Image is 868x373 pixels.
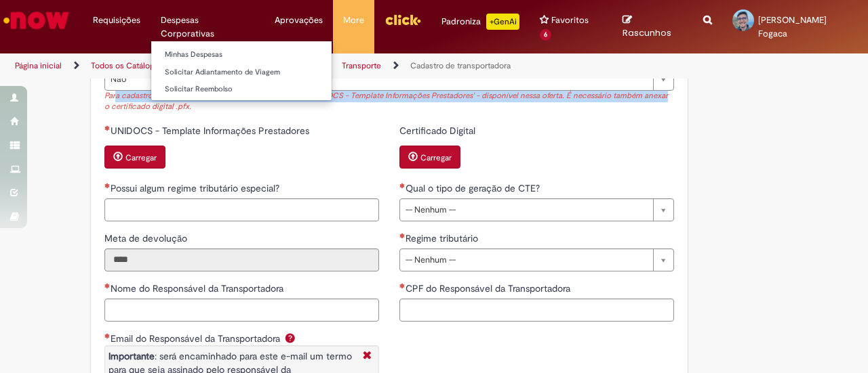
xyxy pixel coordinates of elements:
[406,182,542,194] span: Qual o tipo de geração de CTE?
[342,60,381,71] a: Transporte
[275,14,323,27] span: Aprovações
[104,183,111,188] span: Necessários
[91,60,163,71] a: Todos os Catálogos
[420,152,452,163] small: Carregar
[111,125,312,137] span: UNIDOCS - Template Informações Prestadores
[104,248,379,271] input: Meta de devolução
[551,14,589,27] span: Favoritos
[359,349,375,364] i: Fechar More information Por question_email_responsavel
[111,282,286,294] span: Nome do Responsável da Transportadora
[399,283,406,288] span: Necessários
[104,333,111,338] span: Necessários
[93,14,140,27] span: Requisições
[441,14,519,30] div: Padroniza
[343,14,364,27] span: More
[410,60,511,71] a: Cadastro de transportadora
[104,125,111,131] span: Necessários
[104,146,165,169] button: Carregar anexo de UNIDOCS - Template Informações Prestadores Required
[1,7,71,34] img: ServiceNow
[758,14,827,39] span: [PERSON_NAME] Fogaca
[104,283,111,288] span: Necessários
[125,152,157,163] small: Carregar
[406,282,573,294] span: CPF do Responsável da Transportadora
[486,14,519,30] p: +GenAi
[406,249,646,271] span: -- Nenhum --
[406,199,646,221] span: -- Nenhum --
[15,60,62,71] a: Página inicial
[104,198,379,221] input: Possui algum regime tributário especial?
[623,14,683,39] a: Rascunhos
[104,91,674,113] div: Para cadastro no Unidocs, preencher e anexar o arquivo 'UNIDOCS - Template Informações Prestadore...
[406,232,481,244] span: Regime tributário
[399,299,674,322] input: CPF do Responsável da Transportadora
[399,125,478,137] span: Certificado Digital
[151,65,332,80] a: Solicitar Adiantamento de Viagem
[399,183,406,188] span: Necessários
[151,82,332,97] a: Solicitar Reembolso
[111,68,646,90] span: Não
[399,233,406,238] span: Necessários
[623,26,671,39] span: Rascunhos
[10,53,568,79] ul: Trilhas de página
[399,146,460,169] button: Carregar anexo de Certificado Digital
[104,232,190,244] span: Somente leitura - Meta de devolução
[104,232,190,245] label: Somente leitura - Meta de devolução
[384,9,421,30] img: click_logo_yellow_360x200.png
[161,14,254,41] span: Despesas Corporativas
[151,47,332,62] a: Minhas Despesas
[151,41,332,101] ul: Despesas Corporativas
[111,182,282,194] span: Possui algum regime tributário especial?
[540,29,551,41] span: 6
[108,350,155,362] strong: Importante
[104,299,379,322] input: Nome do Responsável da Transportadora
[282,332,298,343] span: Ajuda para Email do Responsável da Transportadora
[111,332,283,345] span: Email do Responsável da Transportadora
